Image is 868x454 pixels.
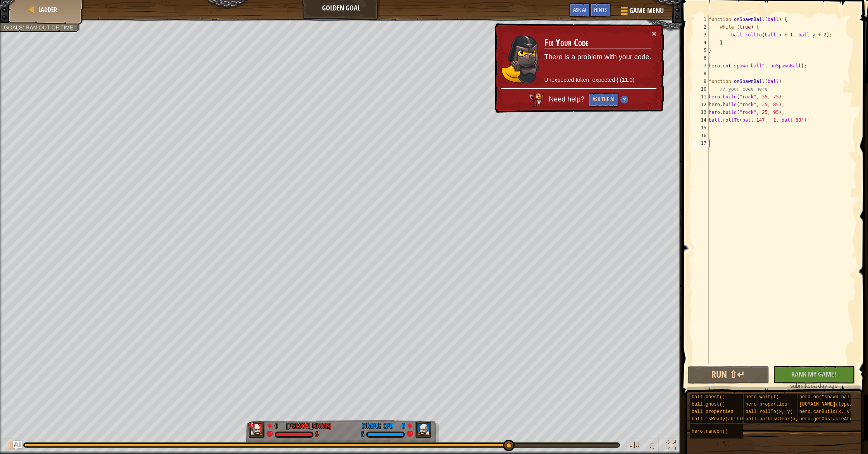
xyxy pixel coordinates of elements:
span: Goals [4,24,22,31]
div: 0 [397,421,405,428]
span: ball properties [692,409,734,414]
span: hero.getObstacleAt(x, y) [799,416,866,422]
button: ⌘ + P: Play [4,438,19,454]
span: ball.isReady(ability) [692,416,750,422]
div: 2 [693,23,709,31]
div: 15 [693,124,709,132]
div: 12 [693,101,709,108]
a: Ladder [36,5,57,14]
img: Hint [620,96,628,104]
div: 6 [693,54,709,62]
div: 5 [361,431,364,438]
div: 7 [693,62,709,70]
span: ball.boost() [692,394,725,400]
button: Game Menu [615,3,668,21]
img: thang_avatar_frame.png [415,421,432,438]
div: 5 [693,46,709,54]
div: 0 [275,421,282,428]
span: ball.pathIsClear(x, y) [746,416,807,422]
img: thang_avatar_frame.png [248,421,265,438]
button: × [652,31,657,39]
div: x [249,422,255,428]
button: Toggle fullscreen [663,438,678,454]
div: 17 [693,139,709,147]
button: Run ⇧↵ [687,366,769,384]
span: Ask AI [573,6,586,13]
div: 8 [693,70,709,77]
button: Ask the AI [588,93,618,107]
span: hero.on("spawn-ball", f) [799,394,866,400]
div: Simple CPU [362,421,393,431]
div: 11 [693,93,709,101]
div: 1 [693,15,709,23]
button: Adjust volume [627,438,642,454]
div: 9 [693,77,709,85]
span: hero.canBuild(x, y) [799,409,852,414]
p: Unexpected token, expected { (11:0) [544,76,651,85]
div: [PERSON_NAME] [286,421,331,431]
span: Game Menu [629,6,664,16]
div: 5 [315,431,319,438]
div: 3 [693,31,709,39]
span: ball.rollTo(x, y) [746,409,793,414]
img: duck_amara.png [501,33,540,83]
button: Ask AI [569,3,590,17]
button: Ask AI [13,441,22,450]
span: hero.random() [692,429,728,434]
span: hero properties [746,402,787,407]
div: 14 [693,116,709,124]
h3: Fix Your Code [544,37,652,50]
div: 10 [693,85,709,93]
span: ♫ [648,439,655,451]
span: Need help? [548,95,586,103]
p: There is a problem with your code. [544,52,652,64]
div: a day ago [777,382,851,390]
span: ball.ghost() [692,402,725,407]
span: Rank My Game! [791,369,836,379]
span: hero.wait(t) [746,394,779,400]
div: 4 [693,39,709,46]
span: : [22,24,26,31]
span: Ladder [38,5,57,14]
button: ♫ [646,438,659,454]
button: Rank My Game! [773,366,855,383]
div: 16 [693,132,709,139]
span: submitted [790,383,814,389]
span: Ran out of time [26,24,73,31]
img: AI [528,92,544,106]
div: 13 [693,108,709,116]
span: Hints [594,6,607,13]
